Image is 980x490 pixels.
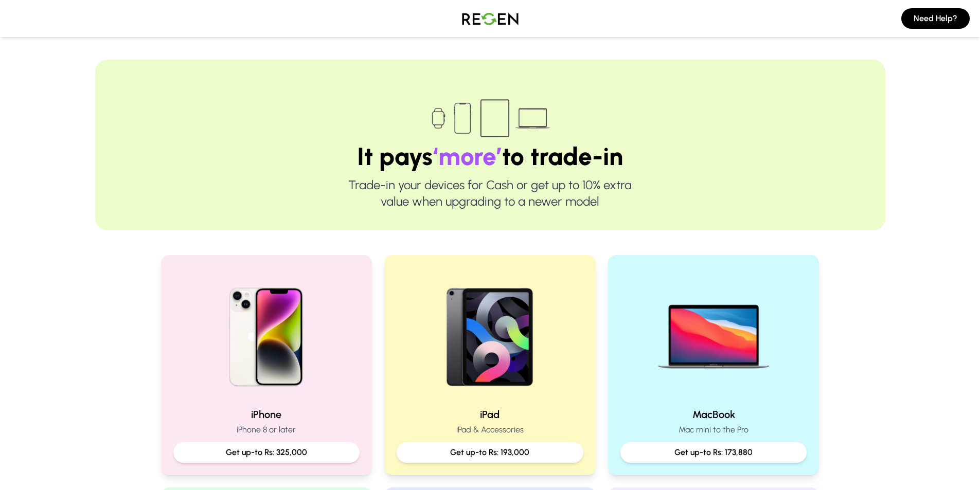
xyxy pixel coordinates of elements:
img: Logo [454,4,526,33]
span: ‘more’ [433,141,502,171]
p: Get up-to Rs: 325,000 [182,446,352,459]
p: Get up-to Rs: 193,000 [405,446,575,459]
img: iPad [424,267,556,399]
h1: It pays to trade-in [128,144,852,169]
img: MacBook [648,267,779,399]
p: Trade-in your devices for Cash or get up to 10% extra value when upgrading to a newer model [128,177,852,210]
p: iPhone 8 or later [173,424,360,436]
h2: iPhone [173,407,360,422]
h2: iPad [397,407,583,422]
img: iPhone [201,267,332,399]
p: Mac mini to the Pro [620,424,807,436]
h2: MacBook [620,407,807,422]
p: iPad & Accessories [397,424,583,436]
p: Get up-to Rs: 173,880 [629,446,799,459]
img: Trade-in devices [426,93,555,144]
button: Need Help? [901,8,970,29]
